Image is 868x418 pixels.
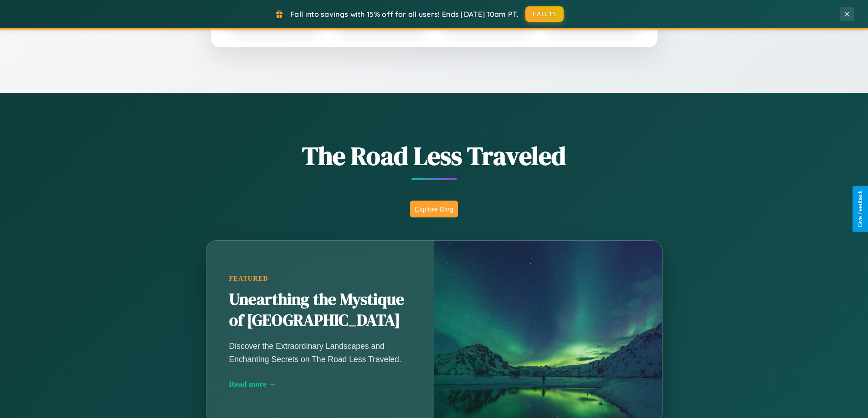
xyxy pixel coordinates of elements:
div: Featured [229,275,411,282]
div: Give Feedback [857,191,863,227]
span: Fall into savings with 15% off for all users! Ends [DATE] 10am PT. [290,10,519,19]
h1: The Road Less Traveled [161,138,708,173]
div: Read more → [229,379,411,389]
p: Discover the Extraordinary Landscapes and Enchanting Secrets on The Road Less Traveled. [229,340,411,365]
button: Explore Blog [410,201,458,217]
button: FALL15 [525,6,564,22]
h2: Unearthing the Mystique of [GEOGRAPHIC_DATA] [229,289,411,331]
